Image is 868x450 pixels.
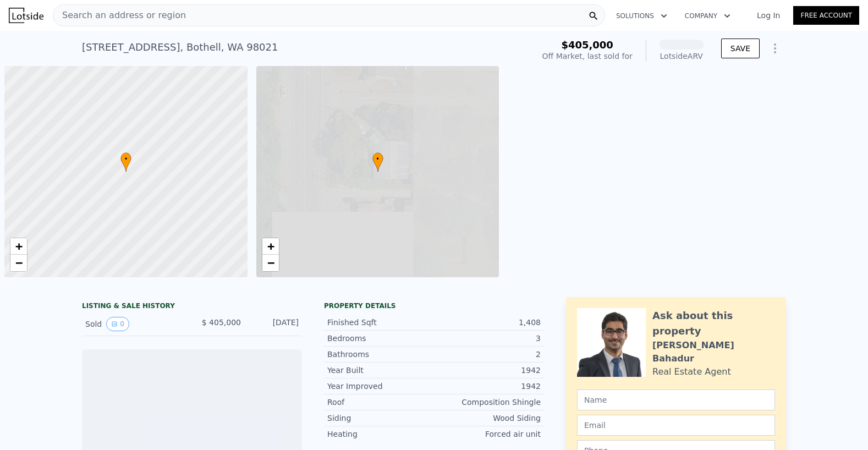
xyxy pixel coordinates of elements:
button: Show Options [764,37,786,59]
div: Finished Sqft [327,317,434,328]
button: SAVE [721,39,760,58]
div: 2 [434,349,541,360]
div: Roof [327,397,434,408]
img: Lotside [9,8,43,23]
span: + [15,239,23,253]
div: Real Estate Agent [652,365,731,378]
input: Name [577,389,775,410]
div: Year Built [327,365,434,376]
div: 1,408 [434,317,541,328]
span: − [267,256,274,270]
div: Wood Siding [434,413,541,424]
div: Lotside ARV [660,51,704,62]
input: Email [577,415,775,436]
div: • [120,152,131,172]
span: $ 405,000 [202,318,241,327]
a: Zoom out [10,255,27,271]
a: Zoom in [262,238,279,255]
div: • [372,152,383,172]
a: Zoom in [10,238,27,255]
span: • [120,154,131,164]
div: [PERSON_NAME] Bahadur [652,339,775,365]
div: Off Market, last sold for [542,51,633,62]
span: + [267,239,274,253]
div: [DATE] [250,317,299,331]
div: [STREET_ADDRESS] , Bothell , WA 98021 [82,40,278,55]
span: • [372,154,383,164]
div: Sold [85,317,183,331]
span: $405,000 [561,39,613,51]
div: Composition Shingle [434,397,541,408]
div: 1942 [434,381,541,392]
div: Forced air unit [434,429,541,440]
div: 3 [434,333,541,344]
div: Siding [327,413,434,424]
div: Bedrooms [327,333,434,344]
button: Company [676,6,739,26]
button: View historical data [106,317,129,331]
span: − [15,256,23,270]
div: Heating [327,429,434,440]
span: Search an address or region [53,9,186,22]
div: Year Improved [327,381,434,392]
a: Free Account [793,6,859,25]
a: Log In [744,10,793,21]
button: Solutions [607,6,676,26]
div: Bathrooms [327,349,434,360]
div: Ask about this property [652,308,775,339]
div: 1942 [434,365,541,376]
div: Property details [324,301,544,310]
div: LISTING & SALE HISTORY [82,301,302,312]
a: Zoom out [262,255,279,271]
